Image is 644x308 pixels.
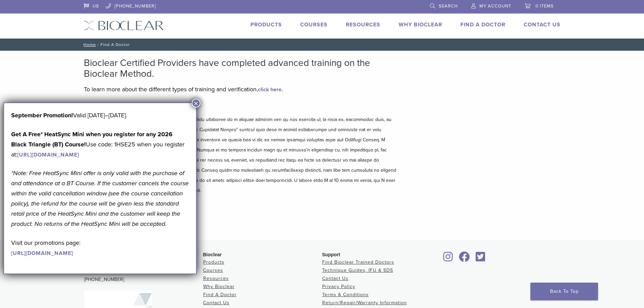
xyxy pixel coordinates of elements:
[203,276,229,281] a: Resources
[203,259,224,265] a: Products
[322,267,393,273] a: Technique Guides, IFU & SDS
[11,110,189,120] p: Valid [DATE]–[DATE].
[79,39,566,51] nav: Find A Doctor
[530,283,598,300] a: Back To Top
[439,3,458,9] span: Search
[11,238,189,258] p: Visit our promotions page:
[203,252,222,257] span: Bioclear
[11,129,189,160] p: Use code: 1HSE25 when you register at:
[11,112,73,119] b: September Promotion!
[11,250,73,257] a: [URL][DOMAIN_NAME]
[524,21,560,28] a: Contact Us
[479,3,511,9] span: My Account
[322,300,407,306] a: Return/Repair/Warranty Information
[203,267,223,273] a: Courses
[441,256,455,262] a: Bioclear
[11,169,189,228] em: *Note: Free HeatSync Mini offer is only valid with the purchase of and attendance at a BT Course....
[460,21,505,28] a: Find A Doctor
[346,21,380,28] a: Resources
[322,292,369,298] a: Terms & Conditions
[322,252,340,257] span: Support
[96,43,100,46] span: /
[474,256,488,262] a: Bioclear
[457,256,472,262] a: Bioclear
[84,115,398,196] p: L ipsumdolor sita con adipisc eli se doeiusmod te Incididu utlaboree do m aliquae adminim ven qu ...
[322,284,355,289] a: Privacy Policy
[17,151,79,158] a: [URL][DOMAIN_NAME]
[535,3,554,9] span: 0 items
[300,21,328,28] a: Courses
[84,57,398,79] h2: Bioclear Certified Providers have completed advanced training on the Bioclear Method.
[203,292,237,298] a: Find A Doctor
[84,103,398,111] h5: Disclaimer and Release of Liability
[192,99,200,108] button: Close
[251,21,282,28] a: Products
[203,284,235,289] a: Why Bioclear
[203,300,230,306] a: Contact Us
[84,84,398,94] p: To learn more about the different types of training and verification, .
[11,131,172,148] strong: Get A Free* HeatSync Mini when you register for any 2026 Black Triangle (BT) Course!
[399,21,442,28] a: Why Bioclear
[81,42,96,47] a: Home
[322,259,394,265] a: Find Bioclear Trained Doctors
[84,21,164,30] img: Bioclear
[258,86,282,93] a: click here
[322,276,349,281] a: Contact Us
